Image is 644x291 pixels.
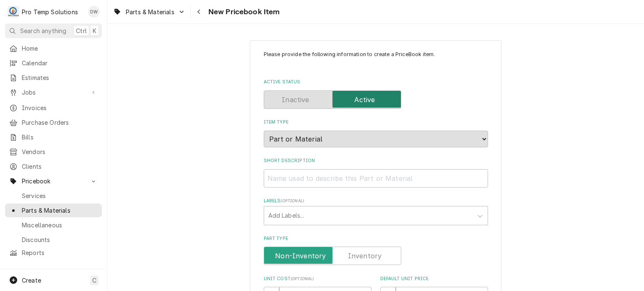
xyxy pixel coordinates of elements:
span: Miscellaneous [22,221,98,229]
a: Home [5,41,102,55]
p: Please provide the following information to create a PriceBook item. [264,51,488,66]
label: Labels [264,198,488,204]
label: Unit Cost [264,276,371,282]
span: Create [22,277,41,284]
a: Invoices [5,101,102,115]
a: Estimates [5,71,102,85]
a: Services [5,189,102,203]
a: Parts & Materials [5,203,102,217]
div: Part Type [264,235,488,265]
div: Item Type [264,119,488,147]
a: Go to Help Center [5,265,102,278]
div: Labels [264,198,488,225]
span: Estimates [22,73,98,82]
span: Help Center [22,267,97,276]
div: Short Description [264,157,488,187]
span: Home [22,44,98,53]
button: Navigate back [192,5,206,18]
div: Dana Williams's Avatar [88,6,100,18]
span: Jobs [22,88,85,97]
a: Clients [5,160,102,173]
span: Parts & Materials [126,8,174,16]
span: Search anything [20,26,66,35]
span: ( optional ) [280,198,304,203]
a: Miscellaneous [5,218,102,232]
div: Pro Temp Solutions's Avatar [8,6,19,18]
span: Discounts [22,235,98,244]
span: Ctrl [76,26,87,35]
div: DW [88,6,100,18]
div: Active [264,90,488,109]
label: Default Unit Price [380,276,488,282]
div: Pro Temp Solutions [22,8,78,16]
a: Vendors [5,145,102,159]
span: New Pricebook Item [206,6,280,18]
div: Active Status [264,79,488,108]
a: Bills [5,130,102,144]
span: Calendar [22,59,98,67]
label: Short Description [264,157,488,164]
label: Part Type [264,235,488,242]
span: Vendors [22,147,98,156]
span: Bills [22,133,98,142]
span: Reports [22,248,98,257]
label: Active Status [264,79,488,85]
a: Purchase Orders [5,116,102,129]
input: Name used to describe this Part or Material [264,169,488,188]
span: Parts & Materials [22,206,98,215]
a: Go to Jobs [5,85,102,99]
button: Search anythingCtrlK [5,23,102,38]
span: Purchase Orders [22,118,98,127]
a: Go to Pricebook [5,174,102,188]
span: K [93,26,96,35]
span: Services [22,191,98,200]
span: Invoices [22,103,98,112]
span: C [92,276,96,285]
a: Calendar [5,56,102,70]
div: P [8,6,19,18]
span: ( optional ) [291,276,314,281]
span: Clients [22,162,98,171]
label: Item Type [264,119,488,126]
a: Reports [5,246,102,260]
span: Pricebook [22,177,85,185]
a: Discounts [5,233,102,247]
a: Go to Parts & Materials [110,5,189,19]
